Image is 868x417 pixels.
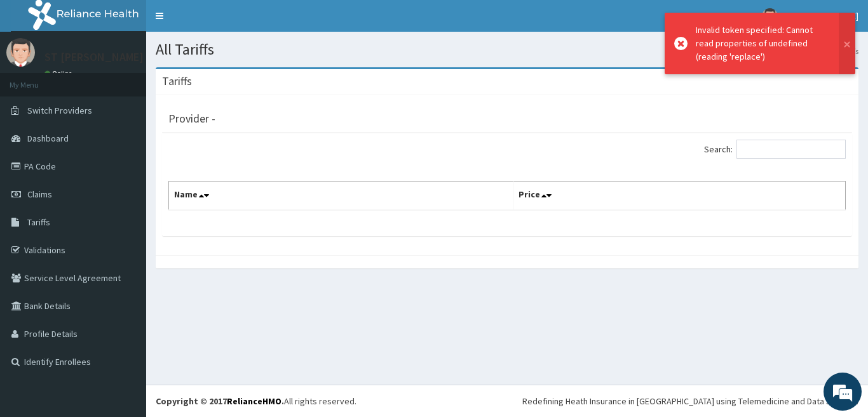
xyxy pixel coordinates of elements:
h1: All Tariffs [156,41,858,58]
footer: All rights reserved. [146,385,868,417]
strong: Copyright © 2017 . [156,395,284,407]
th: Name [169,182,513,211]
th: Price [513,182,846,211]
input: Search: [736,140,846,159]
h3: Tariffs [162,76,192,87]
span: Dashboard [27,133,69,144]
a: Online [44,69,75,78]
span: Tariffs [27,216,50,228]
a: RelianceHMO [227,395,281,407]
img: User Image [6,38,35,67]
span: ST [PERSON_NAME] [785,10,858,22]
img: User Image [762,8,778,24]
span: Claims [27,189,52,200]
span: Switch Providers [27,105,92,116]
div: Redefining Heath Insurance in [GEOGRAPHIC_DATA] using Telemedicine and Data Science! [522,395,858,407]
div: Invalid token specified: Cannot read properties of undefined (reading 'replace') [696,23,827,63]
h3: Provider - [168,113,215,124]
p: ST [PERSON_NAME] [44,51,144,63]
label: Search: [704,140,846,159]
